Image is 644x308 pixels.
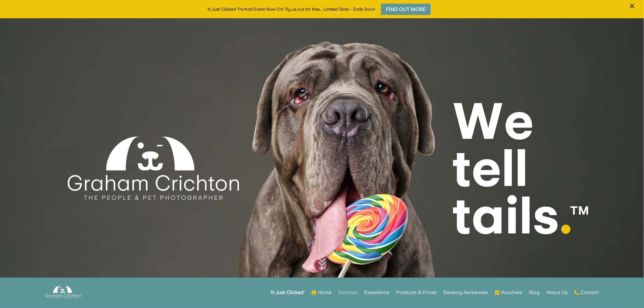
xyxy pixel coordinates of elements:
a: Services [338,281,357,304]
a: Contact [574,281,599,304]
a: Blog [529,281,540,304]
img: website_grey.svg [10,16,15,21]
span: × [629,0,635,12]
a: Home [311,281,331,304]
a: About Us [546,281,568,304]
strong: ‘It Just Clicked’ [270,290,304,295]
a: Sensory Awareness [443,281,488,304]
img: logo_orange.svg [10,10,15,15]
a: Products & Prices [396,281,436,304]
a: Experience [364,281,389,304]
div: Domain: [DOMAIN_NAME] [16,16,67,21]
img: Graham Crichton Photography Logo - Graham Crichton - Belfast Family & Pet Photography Studio [45,284,81,301]
a: ‘It Just Clicked’ [270,281,304,304]
img: tab_domain_overview_orange.svg [16,35,21,40]
div: v 4.0.25 [17,10,30,15]
div: Domain Overview [23,36,54,40]
a: 'It Just Clicked' Portrait Event Now On! Try us out for free... Limited Slots - Ends Soon [207,7,375,12]
a: Find Out More [380,2,432,16]
button: × [627,1,638,19]
a: Vouchers [495,281,522,304]
img: tab_keywords_by_traffic_grey.svg [61,35,65,40]
div: Keywords by Traffic [67,36,103,40]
